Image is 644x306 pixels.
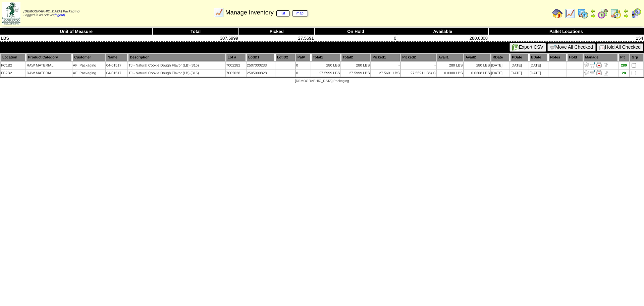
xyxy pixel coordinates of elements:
[23,10,79,13] span: [DEMOGRAPHIC_DATA] Packaging
[437,62,463,69] td: 280 LBS
[464,62,490,69] td: 280 LBS
[565,8,576,19] img: line_graph.gif
[225,9,308,16] span: Manage Inventory
[509,43,546,52] button: Export CSV
[619,71,629,75] div: 28
[397,35,488,42] td: 280.0308
[1,54,25,61] th: Location
[604,71,608,76] i: Note
[247,70,275,77] td: 2505000828
[464,70,490,77] td: 0.0308 LBS
[1,70,25,77] td: FB2B2
[296,62,311,69] td: 0
[623,13,629,19] img: arrowright.gif
[152,35,239,42] td: 307.5999
[510,54,529,61] th: PDate
[226,54,246,61] th: Lot #
[512,44,519,51] img: excel.gif
[247,62,275,69] td: 2507000233
[619,63,629,68] div: 280
[401,62,436,69] td: -
[296,70,311,77] td: 0
[72,70,105,77] td: AFI Packaging
[529,54,548,61] th: EDate
[590,13,596,19] img: arrowright.gif
[584,54,618,61] th: Manage
[311,54,340,61] th: Total1
[590,70,595,75] img: Move
[548,54,567,61] th: Notes
[610,8,621,19] img: calendarinout.gif
[488,35,644,42] td: 154
[401,54,436,61] th: Picked2
[226,62,246,69] td: 7002282
[630,54,643,61] th: Grp
[0,28,153,35] th: Unit of Measure
[491,70,510,77] td: [DATE]
[596,62,602,68] img: Manage Hold
[529,70,548,77] td: [DATE]
[26,62,72,69] td: RAW MATERIAL
[529,62,548,69] td: [DATE]
[431,71,435,75] div: (+)
[26,54,72,61] th: Product Category
[552,8,563,19] img: home.gif
[276,10,289,16] a: list
[597,43,643,51] button: Hold All Checked
[72,62,105,69] td: AFI Packaging
[371,62,400,69] td: -
[315,35,397,42] td: 0
[0,35,153,42] td: LBS
[584,62,589,68] img: Adjust
[226,70,246,77] td: 7002028
[292,10,308,16] a: map
[72,54,105,61] th: Customer
[510,70,529,77] td: [DATE]
[604,63,608,68] i: Note
[239,28,315,35] th: Picked
[213,7,224,18] img: line_graph.gif
[401,70,436,77] td: 27.5691 LBS
[239,35,315,42] td: 27.5691
[371,54,400,61] th: Picked1
[550,45,555,50] img: cart.gif
[437,54,463,61] th: Avail1
[54,13,65,17] a: (logout)
[341,62,370,69] td: 280 LBS
[464,54,490,61] th: Avail2
[275,54,295,61] th: LotID2
[341,54,370,61] th: Total2
[619,54,629,61] th: Plt
[547,43,596,51] button: Move All Checked
[488,28,644,35] th: Pallet Locations
[590,8,596,13] img: arrowleft.gif
[106,62,127,69] td: 04-01517
[2,2,20,25] img: zoroco-logo-small.webp
[1,62,25,69] td: FC1B2
[631,8,641,19] img: calendarcustomer.gif
[623,8,629,13] img: arrowleft.gif
[341,70,370,77] td: 27.5999 LBS
[152,28,239,35] th: Total
[295,79,349,83] span: [DEMOGRAPHIC_DATA] Packaging
[510,62,529,69] td: [DATE]
[491,54,510,61] th: RDate
[599,45,605,50] img: hold.gif
[106,54,127,61] th: Name
[397,28,488,35] th: Available
[596,70,602,75] img: Manage Hold
[578,8,588,19] img: calendarprod.gif
[247,54,275,61] th: LotID1
[371,70,400,77] td: 27.5691 LBS
[567,54,583,61] th: Hold
[128,54,225,61] th: Description
[437,70,463,77] td: 0.0308 LBS
[311,62,340,69] td: 280 LBS
[296,54,311,61] th: Pal#
[26,70,72,77] td: RAW MATERIAL
[491,62,510,69] td: [DATE]
[106,70,127,77] td: 04-01517
[598,8,608,19] img: calendarblend.gif
[590,62,595,68] img: Move
[128,62,225,69] td: TJ - Natural Cookie Dough Flavor (LB) (316)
